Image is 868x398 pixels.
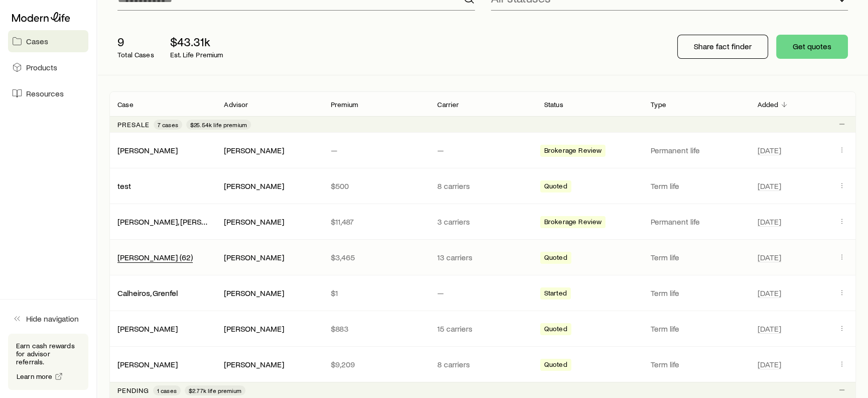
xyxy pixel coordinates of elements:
span: Quoted [544,182,567,192]
span: Brokerage Review [544,146,602,157]
p: 8 carriers [437,359,528,369]
span: [DATE] [758,359,781,369]
p: $11,487 [331,217,421,227]
span: Quoted [544,253,567,264]
div: [PERSON_NAME] (62) [117,252,193,263]
span: $2.77k life premium [189,386,241,394]
div: [PERSON_NAME] [224,324,284,334]
span: [DATE] [758,324,781,334]
span: Brokerage Review [544,218,602,228]
span: [DATE] [758,252,781,262]
p: — [331,145,421,155]
div: [PERSON_NAME] [117,359,178,370]
div: [PERSON_NAME] [117,145,178,156]
p: Term life [651,181,741,191]
div: Calheiros, Grenfel [117,288,178,298]
p: $3,465 [331,252,421,262]
span: [DATE] [758,145,781,155]
p: Advisor [224,101,248,109]
div: [PERSON_NAME] [224,288,284,298]
p: — [437,145,528,155]
a: [PERSON_NAME] [117,324,178,333]
a: Calheiros, Grenfel [117,288,178,297]
span: Cases [26,36,48,46]
p: 3 carriers [437,217,528,227]
p: 9 [117,35,154,49]
div: [PERSON_NAME] [224,252,284,263]
span: Started [544,289,567,300]
p: Permanent life [651,145,741,155]
a: [PERSON_NAME] [117,359,178,369]
div: [PERSON_NAME] [224,181,284,191]
p: Total Cases [117,51,154,59]
span: Products [26,62,57,72]
p: Status [544,101,563,109]
p: Term life [651,359,741,369]
p: $883 [331,324,421,334]
span: [DATE] [758,288,781,298]
span: $25.54k life premium [190,121,247,129]
p: $43.31k [170,35,223,49]
span: Quoted [544,325,567,335]
a: Cases [8,30,88,52]
p: 15 carriers [437,324,528,334]
span: [DATE] [758,181,781,191]
p: Type [651,101,666,109]
p: Added [758,101,779,109]
p: Pending [117,386,149,394]
a: [PERSON_NAME], [PERSON_NAME] [117,217,240,226]
p: Premium [331,101,358,109]
p: Share fact finder [694,41,752,51]
button: Hide navigation [8,308,88,330]
p: Term life [651,288,741,298]
p: $9,209 [331,359,421,369]
span: 7 cases [158,121,178,129]
div: [PERSON_NAME] [224,145,284,156]
a: Resources [8,82,88,105]
p: 13 carriers [437,252,528,262]
p: Permanent life [651,217,741,227]
span: [DATE] [758,217,781,227]
span: 1 cases [157,386,177,394]
p: Term life [651,324,741,334]
div: test [117,181,131,191]
p: Case [117,101,134,109]
a: [PERSON_NAME] (62) [117,252,193,262]
p: — [437,288,528,298]
div: Earn cash rewards for advisor referrals.Learn more [8,334,88,390]
button: Get quotes [776,35,848,59]
p: $1 [331,288,421,298]
p: Earn cash rewards for advisor referrals. [16,342,80,366]
p: 8 carriers [437,181,528,191]
button: Share fact finder [677,35,768,59]
p: Est. Life Premium [170,51,223,59]
a: [PERSON_NAME] [117,145,178,155]
p: Term life [651,252,741,262]
p: Carrier [437,101,459,109]
span: Quoted [544,360,567,371]
a: test [117,181,131,190]
div: [PERSON_NAME] [224,217,284,227]
div: [PERSON_NAME], [PERSON_NAME] [117,217,208,227]
p: $500 [331,181,421,191]
span: Resources [26,88,64,98]
a: Products [8,56,88,78]
span: Learn more [17,373,53,380]
div: [PERSON_NAME] [224,359,284,370]
span: Hide navigation [26,314,79,324]
div: [PERSON_NAME] [117,324,178,334]
p: Presale [117,121,150,129]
